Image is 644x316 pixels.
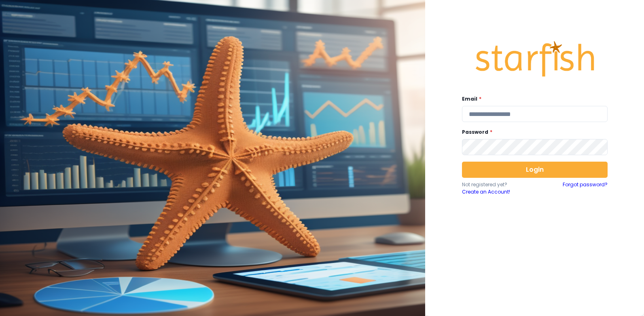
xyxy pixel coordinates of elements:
[462,188,535,196] a: Create an Account!
[462,129,603,136] label: Password
[462,181,535,188] p: Not registered yet?
[563,181,608,196] a: Forgot password?
[474,34,595,84] img: Logo.42cb71d561138c82c4ab.png
[462,95,603,103] label: Email
[462,162,608,178] button: Login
